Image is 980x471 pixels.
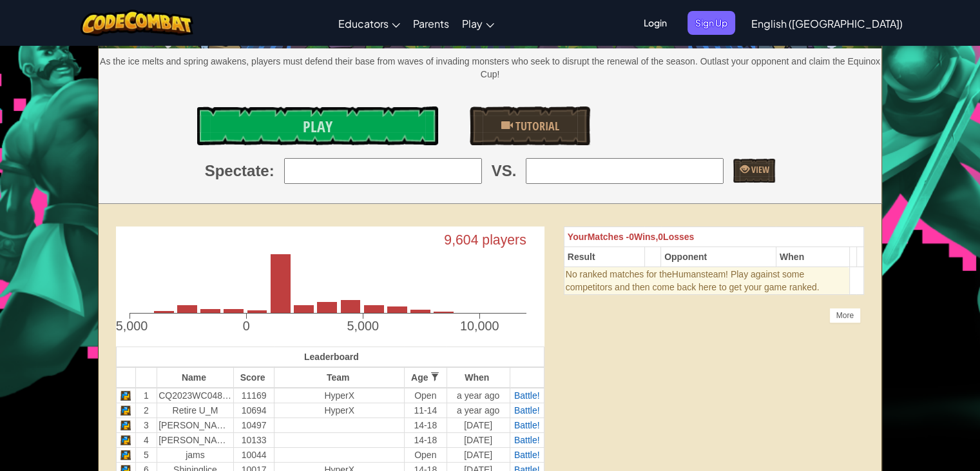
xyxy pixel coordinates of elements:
span: Your [568,232,588,242]
td: [DATE] [447,433,510,448]
td: [PERSON_NAME] [157,418,234,433]
th: 0 0 [564,227,863,247]
span: : [269,160,274,182]
a: Battle! [514,435,540,445]
text: 9,604 players [444,232,526,248]
span: Tutorial [513,118,559,134]
text: 10,000 [460,319,499,333]
th: Score [233,367,274,388]
img: CodeCombat logo [81,10,193,36]
td: 10497 [233,418,274,433]
th: When [776,247,849,267]
button: Sign Up [687,11,735,35]
td: HyperX [274,388,404,403]
span: Wins, [634,232,658,242]
td: 1 [135,388,157,403]
td: 3 [135,418,157,433]
th: Result [564,247,644,267]
td: 5 [135,448,157,463]
td: 10044 [233,448,274,463]
td: jams [157,448,234,463]
text: -5,000 [111,319,148,333]
span: Educators [338,17,389,30]
td: Open [404,388,447,403]
p: As the ice melts and spring awakens, players must defend their base from waves of invading monste... [99,55,881,81]
th: Name [157,367,234,388]
text: 0 [243,319,250,333]
td: 2 [135,403,157,418]
td: 10694 [233,403,274,418]
th: When [447,367,510,388]
td: 14-18 [404,418,447,433]
td: [PERSON_NAME]芪 [157,433,234,448]
a: Educators [332,6,407,41]
td: 11-14 [404,403,447,418]
td: 14-18 [404,433,447,448]
td: HyperX [274,403,404,418]
td: CQ2023WC048(yang) [157,388,234,403]
td: Open [404,448,447,463]
a: Battle! [514,405,540,416]
span: Play [462,17,483,30]
th: Team [274,367,404,388]
button: Login [636,11,675,35]
span: No ranked matches for the [566,269,672,279]
span: VS. [492,160,517,182]
div: More [829,308,861,323]
th: Opponent [661,247,776,267]
a: Tutorial [470,106,590,145]
span: Play [303,116,332,137]
a: Play [456,6,501,41]
td: [DATE] [447,418,510,433]
span: View [749,163,769,175]
a: Battle! [514,420,540,430]
span: Matches - [588,232,629,242]
td: 10133 [233,433,274,448]
td: Retire U_M [157,403,234,418]
td: a year ago [447,403,510,418]
span: Spectate [205,160,269,182]
a: Battle! [514,390,540,401]
span: Losses [663,232,694,242]
td: 4 [135,433,157,448]
td: a year ago [447,388,510,403]
text: 5,000 [347,319,379,333]
td: [DATE] [447,448,510,463]
td: 11169 [233,388,274,403]
td: Humans [564,267,849,295]
span: English ([GEOGRAPHIC_DATA]) [751,17,903,30]
span: Leaderboard [304,352,359,362]
a: Battle! [514,450,540,460]
th: Age [404,367,447,388]
a: English ([GEOGRAPHIC_DATA]) [745,6,909,41]
a: Parents [407,6,456,41]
